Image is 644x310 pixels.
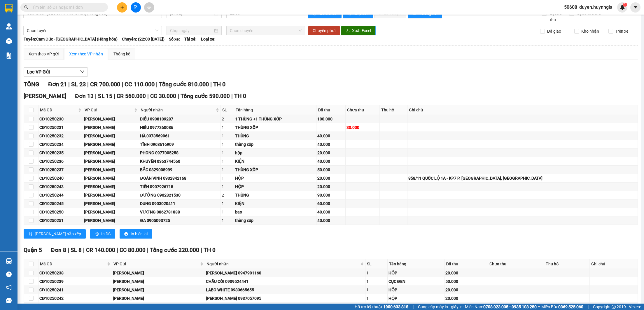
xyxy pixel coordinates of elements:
button: printerIn DS [90,229,115,239]
div: LABO WHITE 0933665655 [206,287,365,293]
div: 1 [222,217,233,224]
span: In DS [101,231,111,237]
b: Tuyến: Cam Đức - [GEOGRAPHIC_DATA] (Hàng hóa) [24,37,118,41]
div: 20.000 [445,295,487,302]
div: HỘP [388,295,444,302]
div: CĐ10250232 [39,133,82,139]
div: 90.000 [317,192,344,198]
div: THÙNG [235,192,316,198]
span: Chọn chuyến [230,26,302,35]
td: Cam Đức [83,199,139,208]
span: caret-down [633,5,638,10]
span: CC 80.000 [120,247,146,253]
div: [PERSON_NAME] [84,200,138,207]
td: CĐ10250231 [38,123,83,132]
img: solution-icon [6,52,12,59]
td: CĐ10250235 [38,149,83,157]
div: CĐ10250231 [39,124,82,131]
span: Quận 5 [24,247,42,253]
div: bao [235,209,316,215]
div: CHÂU CÒI 0909524441 [206,278,365,285]
td: Cam Đức [83,157,139,166]
span: TH 0 [213,81,225,88]
td: CĐ10250241 [38,286,112,294]
sup: 1 [623,3,627,7]
td: Cam Đức [83,216,139,225]
span: | [210,81,212,88]
div: CĐ10250242 [39,295,111,302]
div: 40.000 [317,141,344,148]
div: CĐ10250245 [39,200,82,207]
div: DUNG 0903020411 [140,200,219,207]
div: [PERSON_NAME] [113,295,204,302]
div: 1 [222,158,233,164]
div: KIỆN [235,158,316,164]
td: CĐ10250238 [38,269,112,277]
button: aim [144,2,154,13]
img: logo-vxr [5,4,13,13]
td: Cam Đức [83,123,139,132]
span: search [24,5,28,9]
strong: 0708 023 035 - 0935 103 250 [483,304,537,309]
th: Thu hộ [380,105,407,115]
div: CĐ10250230 [39,116,82,122]
span: Người nhận [206,261,360,267]
span: CR 700.000 [90,81,120,88]
span: | [122,81,123,88]
span: Đã giao [545,28,563,34]
span: CR 560.000 [117,93,146,99]
span: | [156,81,157,88]
div: ĐA 0905093725 [140,217,219,224]
span: printer [95,232,99,237]
div: thùng xốp [235,217,316,224]
div: 1 [222,175,233,181]
div: CĐ10250235 [39,150,82,156]
div: 50.000 [317,167,344,173]
div: CĐ10250238 [39,270,111,276]
span: | [413,304,414,310]
div: 20.000 [317,183,344,190]
span: [PERSON_NAME] sắp xếp [35,231,81,237]
span: Miền Nam [465,304,537,310]
button: caret-down [630,2,640,13]
th: Ghi chú [590,259,638,269]
span: Miền Bắc [541,304,583,310]
span: printer [124,232,128,237]
span: message [6,298,12,303]
div: [PERSON_NAME] 0947901168 [206,270,365,276]
td: Cam Đức [112,286,205,294]
span: question-circle [6,272,12,277]
div: CĐ10250243 [39,183,82,190]
div: [PERSON_NAME] [84,217,138,224]
button: sort-ascending[PERSON_NAME] sắp xếp [24,229,86,239]
div: 60.000 [317,200,344,207]
td: Cam Đức [83,132,139,140]
span: notification [6,285,12,290]
span: [PERSON_NAME] [24,93,66,99]
span: SL 15 [98,93,112,99]
div: Xem theo VP gửi [29,51,59,57]
div: TIẾN 0907926715 [140,183,219,190]
div: [PERSON_NAME] [84,192,138,198]
div: CĐ10250237 [39,167,82,173]
div: 858/11 QUỐC LỘ 1A - KP7 P. [GEOGRAPHIC_DATA], [GEOGRAPHIC_DATA] [408,175,637,181]
span: aim [147,5,151,9]
div: 50.000 [445,278,487,285]
img: warehouse-icon [6,38,12,44]
div: 40.000 [317,217,344,224]
div: 1 [222,141,233,148]
th: Thu hộ [544,259,590,269]
span: plus [120,5,124,9]
td: CĐ10250236 [38,157,83,166]
span: | [83,247,85,253]
span: download [346,29,350,33]
td: Cam Đức [83,208,139,216]
span: Mã GD [40,107,77,113]
div: HIẾU 0977360086 [140,124,219,131]
div: CĐ10250240 [39,175,82,181]
span: SL 23 [71,81,86,88]
div: CĐ10250241 [39,287,111,293]
strong: 1900 633 818 [383,304,408,309]
span: Xuất Excel [352,27,371,34]
span: SL 8 [71,247,82,253]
